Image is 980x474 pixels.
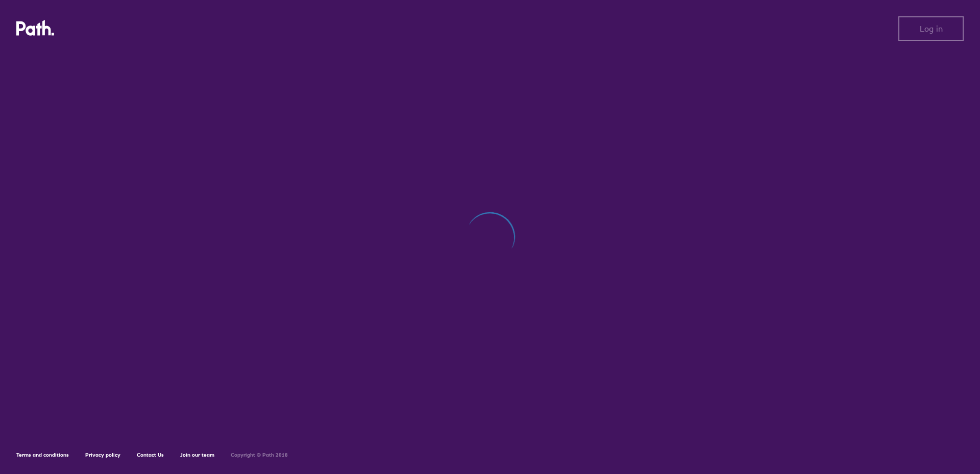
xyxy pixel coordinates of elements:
[85,452,120,458] a: Privacy policy
[16,452,69,458] a: Terms and conditions
[231,452,288,458] h6: Copyright © Path 2018
[898,16,964,41] button: Log in
[137,452,164,458] a: Contact Us
[920,24,943,33] span: Log in
[180,452,214,458] a: Join our team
